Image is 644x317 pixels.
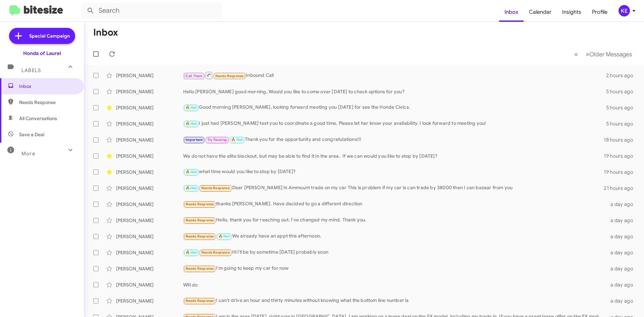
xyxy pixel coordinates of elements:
span: Call Them [185,74,203,78]
div: [PERSON_NAME] [116,281,183,288]
span: Needs Response [215,74,244,78]
span: » [586,50,589,58]
a: Special Campaign [9,28,75,44]
span: 🔥 Hot [185,105,197,110]
div: We already have an appt this afternoon. [183,232,606,240]
div: 21 hours ago [604,185,639,192]
span: Important [185,138,203,142]
span: Save a Deal [19,131,44,138]
div: [PERSON_NAME] [116,137,183,143]
div: 19 hours ago [604,169,639,175]
div: Hello, thank you for reaching out. I've changed my mind. Thank you. [183,216,606,224]
div: [PERSON_NAME] [116,169,183,175]
div: 5 hours ago [606,120,639,127]
div: Thank you for the opportunity and congratulations!!! [183,136,604,144]
input: Search [81,3,222,19]
div: what time would you like to stop by [DATE]? [183,168,604,176]
span: Special Campaign [29,33,70,39]
h1: Inbox [93,27,118,38]
span: 🔥 Hot [231,138,243,142]
div: 5 hours ago [606,104,639,111]
div: Inbound Call [183,71,606,80]
div: a day ago [606,233,639,240]
span: Inbox [19,83,76,90]
a: Calendar [524,2,557,22]
div: [PERSON_NAME] [116,88,183,95]
span: Needs Response [201,186,230,190]
div: [PERSON_NAME] [116,120,183,127]
span: Needs Response [185,266,214,271]
div: 18 hours ago [604,137,639,143]
nav: Page navigation example [571,47,636,61]
div: [PERSON_NAME] [116,104,183,111]
span: 🔥 Hot [185,121,197,126]
div: Will do [183,281,606,288]
span: Needs Response [19,99,76,106]
span: More [21,151,35,157]
span: All Conversations [19,115,57,122]
span: « [574,50,578,58]
span: Labels [21,67,41,73]
div: We do not have the elite blackout, but may be able to find it in the area. If we can would you li... [183,153,604,159]
div: 2 hours ago [606,72,639,79]
div: I'm going to keep my car for now [183,265,606,272]
span: Older Messages [589,51,632,58]
div: a day ago [606,249,639,256]
div: [PERSON_NAME] [116,72,183,79]
span: 🔥 Hot [185,186,197,190]
a: Inbox [499,2,524,22]
div: I just had [PERSON_NAME] text you to coordinate a good time. Please let her know your availabilit... [183,120,606,127]
span: Needs Response [185,202,214,206]
span: 🔥 Hot [185,250,197,255]
div: Hi i'll be by sometime [DATE] probably soon [183,249,606,256]
div: [PERSON_NAME] [116,265,183,272]
a: Insights [557,2,587,22]
div: 5 hours ago [606,88,639,95]
span: Needs Response [185,299,214,303]
div: Honda of Laurel [23,50,61,57]
div: a day ago [606,201,639,208]
div: KE [619,5,630,16]
span: Needs Response [201,250,230,255]
div: 19 hours ago [604,153,639,159]
button: Next [582,47,636,61]
div: [PERSON_NAME] [116,217,183,224]
span: Needs Response [185,234,214,239]
span: 🔥 Hot [218,234,230,239]
div: [PERSON_NAME] [116,233,183,240]
span: Try Pausing [207,138,227,142]
div: [PERSON_NAME] [116,201,183,208]
div: [PERSON_NAME] [116,298,183,304]
div: Good morning [PERSON_NAME], looking forward meeting you [DATE] for see the Honda Civics. [183,104,606,111]
div: Dear [PERSON_NAME] hi Ammount trade on my car This is problem if my car is can trade by 38000 the... [183,184,604,192]
div: [PERSON_NAME] [116,249,183,256]
div: a day ago [606,281,639,288]
button: KE [613,5,637,16]
div: [PERSON_NAME] [116,153,183,159]
div: [PERSON_NAME] [116,185,183,192]
div: Hello [PERSON_NAME] good morning. Would you like to come over [DATE] to check options for you? [183,88,606,95]
div: thanks [PERSON_NAME]. Have decided to go a different direction [183,200,606,208]
span: Needs Response [185,218,214,222]
span: 🔥 Hot [185,170,197,174]
a: Profile [587,2,613,22]
button: Previous [570,47,582,61]
div: I can't drive an hour and thirty minutes without knowing what the bottom line number is [183,297,606,305]
div: a day ago [606,298,639,304]
div: a day ago [606,217,639,224]
div: a day ago [606,265,639,272]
